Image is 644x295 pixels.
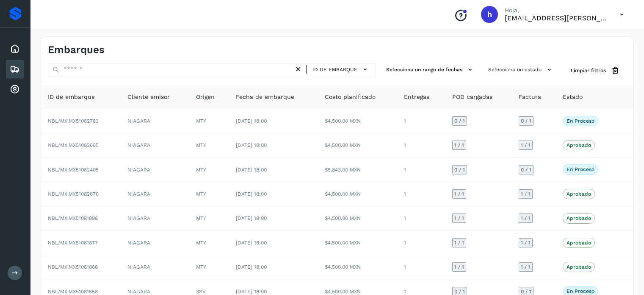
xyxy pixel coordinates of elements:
[189,109,229,133] td: MTY
[189,231,229,255] td: MTY
[505,7,606,14] p: Hola,
[454,118,465,124] span: 0 / 1
[404,93,429,101] span: Entregas
[48,93,95,101] span: ID de embarque
[567,142,591,148] p: Aprobado
[236,215,267,221] span: [DATE] 18:00
[236,289,267,295] span: [DATE] 18:00
[318,206,398,230] td: $4,500.00 MXN
[236,142,267,148] span: [DATE] 18:00
[189,206,229,230] td: MTY
[127,93,170,101] span: Cliente emisor
[236,191,267,197] span: [DATE] 18:00
[454,240,464,245] span: 1 / 1
[189,255,229,279] td: MTY
[48,44,105,56] h4: Embarques
[567,288,594,294] p: En proceso
[521,240,531,245] span: 1 / 1
[318,157,398,182] td: $5,843.00 MXN
[454,289,465,294] span: 0 / 1
[121,182,190,206] td: NIAGARA
[121,255,190,279] td: NIAGARA
[571,67,606,74] span: Limpiar filtros
[383,63,478,77] button: Selecciona un rango de fechas
[48,215,98,221] span: NBL/MX.MX51081898
[121,109,190,133] td: NIAGARA
[48,289,98,295] span: NBL/MX.MX51081658
[121,157,190,182] td: NIAGARA
[397,231,445,255] td: 1
[48,167,99,173] span: NBL/MX.MX51082405
[567,118,594,124] p: En proceso
[236,167,267,173] span: [DATE] 18:00
[564,63,627,79] button: Limpiar filtros
[567,240,591,246] p: Aprobado
[519,93,541,101] span: Factura
[236,118,267,124] span: [DATE] 18:00
[121,133,190,157] td: NIAGARA
[121,206,190,230] td: NIAGARA
[121,231,190,255] td: NIAGARA
[454,216,464,221] span: 1 / 1
[397,157,445,182] td: 1
[454,167,465,172] span: 0 / 1
[48,118,99,124] span: NBL/MX.MX51082783
[318,255,398,279] td: $4,500.00 MXN
[454,264,464,270] span: 1 / 1
[325,93,376,101] span: Costo planificado
[521,118,531,124] span: 0 / 1
[310,63,372,76] button: ID de embarque
[505,14,606,22] p: hpichardo@karesan.com.mx
[48,142,99,148] span: NBL/MX.MX51082685
[6,60,24,79] div: Embarques
[397,133,445,157] td: 1
[318,231,398,255] td: $4,500.00 MXN
[6,39,24,58] div: Inicio
[521,167,531,172] span: 0 / 1
[521,143,531,148] span: 1 / 1
[318,109,398,133] td: $4,500.00 MXN
[189,157,229,182] td: MTY
[189,182,229,206] td: MTY
[567,191,591,197] p: Aprobado
[6,80,24,99] div: Cuentas por cobrar
[397,255,445,279] td: 1
[567,264,591,270] p: Aprobado
[236,93,294,101] span: Fecha de embarque
[397,109,445,133] td: 1
[48,264,98,270] span: NBL/MX.MX51081868
[318,182,398,206] td: $4,500.00 MXN
[563,93,583,101] span: Estado
[189,133,229,157] td: MTY
[236,240,267,246] span: [DATE] 18:00
[567,166,594,172] p: En proceso
[521,216,531,221] span: 1 / 1
[454,143,464,148] span: 1 / 1
[485,63,557,77] button: Selecciona un estado
[196,93,215,101] span: Origen
[318,133,398,157] td: $4,500.00 MXN
[312,66,357,73] span: ID de embarque
[521,289,531,294] span: 0 / 1
[397,206,445,230] td: 1
[521,264,531,270] span: 1 / 1
[521,191,531,197] span: 1 / 1
[567,215,591,221] p: Aprobado
[454,191,464,197] span: 1 / 1
[48,191,99,197] span: NBL/MX.MX51082676
[452,93,492,101] span: POD cargadas
[236,264,267,270] span: [DATE] 18:00
[48,240,98,246] span: NBL/MX.MX51081877
[397,182,445,206] td: 1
